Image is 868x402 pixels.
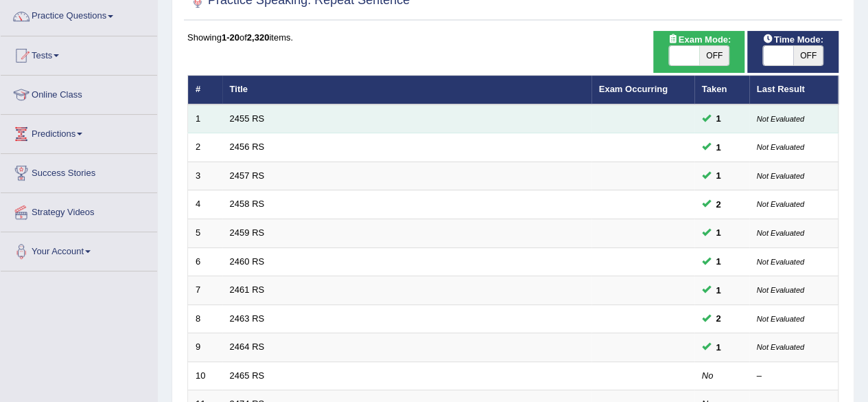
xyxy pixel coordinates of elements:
[757,258,804,266] small: Not Evaluated
[230,342,265,352] a: 2464 RS
[230,370,265,381] a: 2465 RS
[222,32,239,43] b: 1-20
[222,76,591,104] th: Title
[188,333,222,362] td: 9
[1,154,157,188] a: Success Stories
[757,343,804,351] small: Not Evaluated
[188,161,222,190] td: 3
[188,190,222,219] td: 4
[662,32,736,47] span: Exam Mode:
[1,193,157,227] a: Strategy Videos
[230,113,265,124] a: 2455 RS
[757,315,804,323] small: Not Evaluated
[188,76,222,104] th: #
[711,140,727,155] span: You can still take this question
[188,247,222,276] td: 6
[699,46,729,65] span: OFF
[188,276,222,305] td: 7
[188,104,222,133] td: 1
[749,76,838,104] th: Last Result
[188,304,222,333] td: 8
[757,200,804,208] small: Not Evaluated
[757,143,804,151] small: Not Evaluated
[230,199,265,209] a: 2458 RS
[757,172,804,180] small: Not Evaluated
[711,340,727,355] span: You can still take this question
[711,283,727,298] span: You can still take this question
[711,254,727,269] span: You can still take this question
[1,36,157,71] a: Tests
[230,284,265,295] a: 2461 RS
[653,31,744,73] div: Show exams occurring in exams
[757,370,831,383] div: –
[711,311,727,326] span: You can still take this question
[711,225,727,240] span: You can still take this question
[230,227,265,238] a: 2459 RS
[230,170,265,181] a: 2457 RS
[188,133,222,162] td: 2
[758,32,829,47] span: Time Mode:
[188,219,222,248] td: 5
[1,115,157,149] a: Predictions
[757,286,804,294] small: Not Evaluated
[230,142,265,152] a: 2456 RS
[757,229,804,237] small: Not Evaluated
[187,31,838,44] div: Showing of items.
[711,168,727,183] span: You can still take this question
[188,361,222,390] td: 10
[702,370,714,381] em: No
[230,313,265,324] a: 2463 RS
[793,46,823,65] span: OFF
[1,232,157,267] a: Your Account
[711,197,727,212] span: You can still take this question
[230,256,265,267] a: 2460 RS
[757,115,804,123] small: Not Evaluated
[711,111,727,126] span: You can still take this question
[1,76,157,110] a: Online Class
[694,76,749,104] th: Taken
[247,32,270,43] b: 2,320
[599,84,668,94] a: Exam Occurring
